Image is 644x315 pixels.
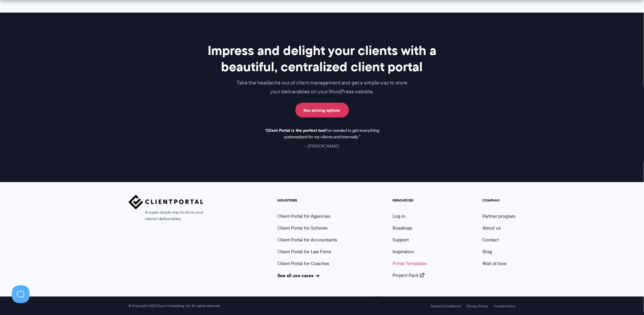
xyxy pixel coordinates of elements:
h5: COMPANY [482,199,515,203]
iframe: Toggle Customer Support [12,285,30,303]
p: Take the headache out of client management and get a simple way to store your deliverables on you... [204,79,440,96]
a: Contact [482,237,499,243]
a: Client Portal for Law Firms [277,249,331,255]
span: A super simple way to store your clients' deliverables [129,210,204,223]
a: Support [393,237,409,243]
h5: RESOURCES [393,199,427,203]
p: I've needed to get everything systematized for my clients and internally. [260,128,384,141]
a: Wall of love [482,260,507,267]
a: Inspiration [393,249,414,255]
a: Client Portal for Coaches [277,260,329,267]
a: See all use cases [277,272,319,279]
span: © Copyright 2022 Dunn Consulting Ltd. All rights reserved. [126,304,223,308]
cite: [PERSON_NAME] [305,143,339,149]
a: See pricing options [295,103,349,118]
a: Log in [393,213,405,220]
a: Client Portal for Agencies [277,213,330,220]
a: Roadmap [393,225,412,232]
h2: Impress and delight your clients with a beautiful, centralized client portal [204,42,440,75]
a: Privacy Policy [466,304,488,308]
a: Cookie Policy [494,304,515,308]
a: Project Pack [393,272,425,279]
a: Terms & Conditions [430,304,461,308]
a: Client Portal for Accountants [277,237,337,243]
a: Blog [482,249,492,255]
a: Portal Templates [393,260,427,267]
strong: Client Portal is the perfect tool [266,127,326,134]
a: About us [482,225,501,232]
h5: INDUSTRIES [277,199,337,203]
a: Partner program [482,213,515,220]
a: Client Portal for Schools [277,225,327,232]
